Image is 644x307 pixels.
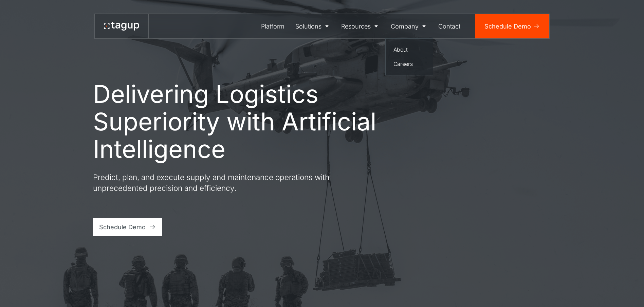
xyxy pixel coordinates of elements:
a: Contact [433,14,466,38]
div: Platform [261,22,284,31]
a: Platform [256,14,290,38]
div: Schedule Demo [99,222,146,232]
div: Schedule Demo [484,22,531,31]
div: Careers [393,60,425,68]
a: Careers [390,58,428,71]
a: Resources [336,14,386,38]
nav: Company [385,38,433,75]
div: Solutions [295,22,321,31]
div: Resources [341,22,371,31]
a: Schedule Demo [475,14,549,38]
div: Contact [438,22,460,31]
p: Predict, plan, and execute supply and maintenance operations with unprecedented precision and eff... [93,172,337,193]
a: Schedule Demo [93,218,163,236]
div: Company [391,22,419,31]
div: About [393,46,425,54]
h1: Delivering Logistics Superiority with Artificial Intelligence [93,80,378,163]
a: Solutions [290,14,336,38]
a: Company [385,14,433,38]
a: About [390,43,428,56]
